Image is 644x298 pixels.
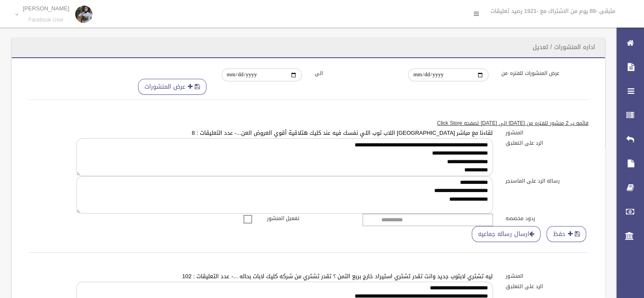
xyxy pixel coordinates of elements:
[499,282,595,291] label: الرد على التعليق
[499,214,595,223] label: ردود مخصصه
[499,128,595,137] label: المنشور
[472,226,540,242] a: ارسال رساله جماعيه
[437,118,588,128] u: قائمه ب 2 منشور للفتره من [DATE] الى [DATE] لصفحه Click Store
[182,271,493,282] a: ليه تشتري لابتوب جديد وانت تقدر تشتري استيراد خارج بربع التمن ؟ تقدر تشتري من شركه كليك لابات بحا...
[499,271,595,281] label: المنشور
[499,138,595,148] label: الرد على التعليق
[23,5,69,12] p: [PERSON_NAME]
[138,79,206,95] button: عرض المنشورات
[546,226,586,242] button: حفظ
[23,17,69,23] small: Facebook User
[495,68,588,78] label: عرض المنشورات للفتره من
[261,214,356,223] label: تفعيل المنشور
[192,127,493,138] a: لقاءنا مع مباشر [GEOGRAPHIC_DATA] اللاب توب اللي نفسك فيه عند كليك هتلاقية أقوي العروض العن...- ع...
[522,39,605,56] header: اداره المنشورات / تعديل
[308,68,402,78] label: الى
[499,176,595,186] label: رساله الرد على الماسنجر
